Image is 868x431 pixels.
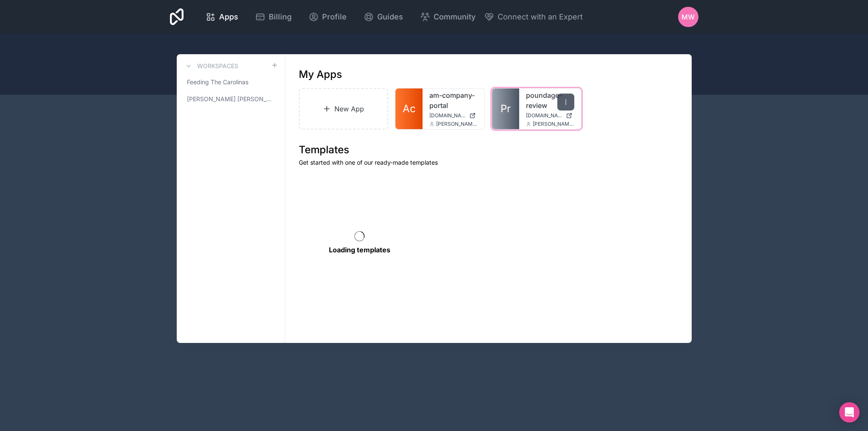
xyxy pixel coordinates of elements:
[329,245,390,255] p: Loading templates
[187,95,271,103] span: [PERSON_NAME] [PERSON_NAME]
[526,112,562,119] span: [DOMAIN_NAME]
[322,11,347,23] span: Profile
[184,91,278,107] a: [PERSON_NAME] [PERSON_NAME]
[187,78,248,86] span: Feeding The Carolinas
[492,88,519,129] a: Pr
[197,62,238,70] h3: Workspaces
[484,11,583,23] button: Connect with an Expert
[395,88,423,129] a: Ac
[184,75,278,90] a: Feeding The Carolinas
[839,402,860,423] div: Open Intercom Messenger
[302,8,353,26] a: Profile
[498,11,583,23] span: Connect with an Expert
[526,90,574,111] a: poundage-review
[299,158,678,167] p: Get started with one of our ready-made templates
[429,112,466,119] span: [DOMAIN_NAME]
[299,143,678,157] h1: Templates
[526,112,574,119] a: [DOMAIN_NAME]
[184,61,238,71] a: Workspaces
[413,8,482,26] a: Community
[377,11,403,23] span: Guides
[434,11,476,23] span: Community
[299,88,389,130] a: New App
[533,121,574,127] span: [PERSON_NAME][EMAIL_ADDRESS][DOMAIN_NAME]
[501,102,511,116] span: Pr
[682,12,695,22] span: MW
[357,8,410,26] a: Guides
[403,102,416,116] span: Ac
[219,11,238,23] span: Apps
[429,112,478,119] a: [DOMAIN_NAME]
[299,68,342,81] h1: My Apps
[199,8,245,26] a: Apps
[436,121,478,127] span: [PERSON_NAME][EMAIL_ADDRESS][DOMAIN_NAME]
[248,8,298,26] a: Billing
[429,90,478,111] a: am-company-portal
[269,11,292,23] span: Billing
